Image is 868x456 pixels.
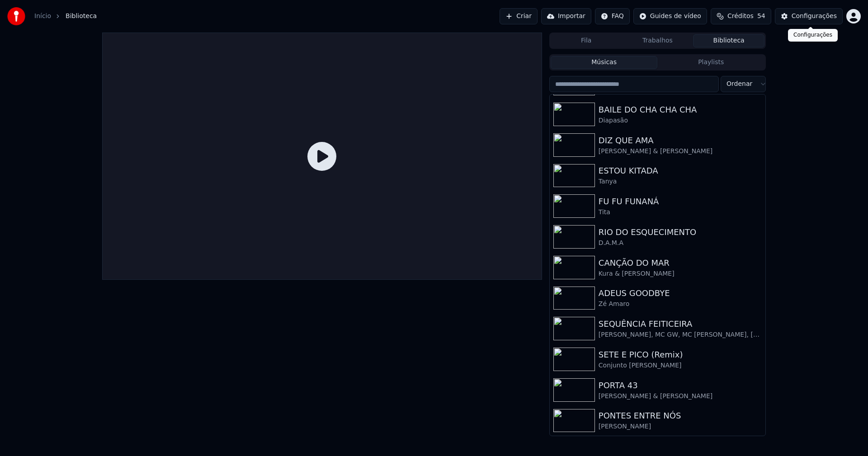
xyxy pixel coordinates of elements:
[633,8,707,24] button: Guides de vídeo
[757,12,765,21] span: 54
[599,134,762,147] div: DIZ QUE AMA
[711,8,771,24] button: Créditos54
[599,103,762,116] div: BAILE DO CHA CHA CHA
[599,348,762,361] div: SETE E PICO (Remix)
[599,177,762,186] div: Tanya
[775,8,843,24] button: Configurações
[599,269,762,278] div: Kura & [PERSON_NAME]
[788,29,838,42] div: Configurações
[599,257,762,269] div: CANÇÃO DO MAR
[599,147,762,156] div: [PERSON_NAME] & [PERSON_NAME]
[599,208,762,217] div: Tita
[500,8,538,24] button: Criar
[541,8,591,24] button: Importar
[599,392,762,401] div: [PERSON_NAME] & [PERSON_NAME]
[599,409,762,422] div: PONTES ENTRE NÓS
[599,165,762,177] div: ESTOU KITADA
[34,12,51,21] a: Início
[599,116,762,125] div: Diapasão
[622,34,693,47] button: Trabalhos
[551,34,622,47] button: Fila
[727,12,754,21] span: Créditos
[792,12,837,21] div: Configurações
[599,361,762,370] div: Conjunto [PERSON_NAME]
[599,422,762,431] div: [PERSON_NAME]
[7,7,25,25] img: youka
[599,287,762,300] div: ADEUS GOODBYE
[599,300,762,309] div: Zé Amaro
[34,12,97,21] nav: breadcrumb
[599,318,762,330] div: SEQUÊNCIA FEITICEIRA
[599,226,762,239] div: RIO DO ESQUECIMENTO
[66,12,97,21] span: Biblioteca
[693,34,764,47] button: Biblioteca
[657,56,764,69] button: Playlists
[595,8,630,24] button: FAQ
[726,80,752,89] span: Ordenar
[599,330,762,339] div: [PERSON_NAME], MC GW, MC [PERSON_NAME], [PERSON_NAME], [PERSON_NAME]
[599,239,762,248] div: D.A.M.A
[551,56,658,69] button: Músicas
[599,379,762,392] div: PORTA 43
[599,195,762,208] div: FU FU FUNANÁ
